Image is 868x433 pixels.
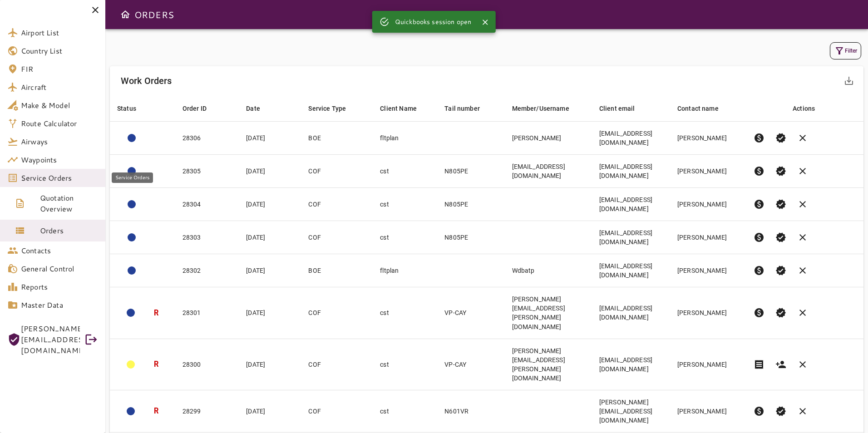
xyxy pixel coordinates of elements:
span: Country List [21,45,98,56]
span: Master Data [21,300,98,310]
button: Pre-Invoice order [748,127,770,149]
div: ACTION REQUIRED [128,167,136,175]
div: Tail number [444,103,480,114]
td: fltplan [373,254,437,287]
span: Member/Username [512,103,581,114]
span: Reports [21,281,98,292]
td: cst [373,155,437,188]
button: Set Permit Ready [770,260,792,281]
button: Set Permit Ready [770,400,792,422]
td: 28306 [175,122,239,155]
span: clear [797,133,808,143]
button: Pre-Invoice order [748,160,770,182]
td: 28300 [175,339,239,390]
span: verified [775,199,786,210]
span: receipt [754,359,764,370]
span: clear [797,359,808,370]
td: BOE [301,122,373,155]
td: [EMAIL_ADDRESS][DOMAIN_NAME] [592,287,670,339]
td: 28303 [175,221,239,254]
button: Cancel order [792,302,814,324]
td: COF [301,339,373,390]
span: Client email [599,103,647,114]
button: Cancel order [792,193,814,215]
span: [PERSON_NAME][EMAIL_ADDRESS][DOMAIN_NAME] [21,323,80,356]
button: Open drawer [116,5,134,24]
td: [DATE] [239,287,301,339]
span: FIR [21,64,98,74]
td: COF [301,287,373,339]
td: [DATE] [239,390,301,432]
button: Pre-Invoice order [748,400,770,422]
td: [DATE] [239,122,301,155]
td: [EMAIL_ADDRESS][DOMAIN_NAME] [592,188,670,221]
span: Waypoints [21,154,98,165]
div: ACTION REQUIRED [128,134,136,142]
span: Airport List [21,27,98,38]
td: [PERSON_NAME] [670,339,746,390]
button: Set Permit Ready [770,160,792,182]
td: [EMAIL_ADDRESS][DOMAIN_NAME] [592,221,670,254]
span: paid [754,199,764,210]
button: Cancel order [792,260,814,281]
td: cst [373,221,437,254]
span: verified [775,166,786,177]
div: Client email [599,103,635,114]
div: ADMIN [127,360,135,369]
td: [DATE] [239,188,301,221]
button: Pre-Invoice order [748,260,770,281]
span: clear [797,307,808,318]
span: Orders [40,225,98,236]
td: N805PE [437,188,504,221]
span: verified [775,265,786,276]
span: Airways [21,136,98,147]
button: Pre-Invoice order [748,193,770,215]
span: General Control [21,263,98,274]
span: clear [797,166,808,177]
div: ADMIN [127,407,135,415]
td: [DATE] [239,339,301,390]
span: paid [754,133,764,143]
button: Set Permit Ready [770,127,792,149]
td: 28299 [175,390,239,432]
td: [PERSON_NAME] [670,221,746,254]
td: [DATE] [239,221,301,254]
td: COF [301,188,373,221]
td: cst [373,188,437,221]
div: Service Type [308,103,346,114]
td: COF [301,155,373,188]
span: Status [117,103,148,114]
button: Pre-Invoice order [748,302,770,324]
span: Service Orders [21,172,98,183]
td: [PERSON_NAME] [670,188,746,221]
div: Status [117,103,136,114]
span: verified [775,133,786,143]
button: Pre-Invoice order [748,226,770,248]
button: Filter [830,42,861,59]
span: save_alt [843,75,854,86]
span: paid [754,307,764,318]
td: VP-CAY [437,339,504,390]
td: [PERSON_NAME] [670,122,746,155]
td: [PERSON_NAME] [505,122,592,155]
td: [EMAIL_ADDRESS][DOMAIN_NAME] [592,155,670,188]
span: clear [797,232,808,243]
span: clear [797,406,808,417]
td: BOE [301,254,373,287]
div: Member/Username [512,103,569,114]
button: Set Permit Ready [770,193,792,215]
span: verified [775,406,786,417]
h6: ORDERS [134,7,174,22]
div: Date [246,103,260,114]
div: Contact name [677,103,719,114]
span: Quotation Overview [40,192,98,214]
td: 28301 [175,287,239,339]
div: ADMIN [128,233,136,241]
td: [PERSON_NAME] [670,287,746,339]
td: VP-CAY [437,287,504,339]
td: [PERSON_NAME][EMAIL_ADDRESS][DOMAIN_NAME] [592,390,670,432]
div: Service Orders [112,172,153,183]
span: verified [775,232,786,243]
td: N805PE [437,221,504,254]
td: [PERSON_NAME] [670,390,746,432]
